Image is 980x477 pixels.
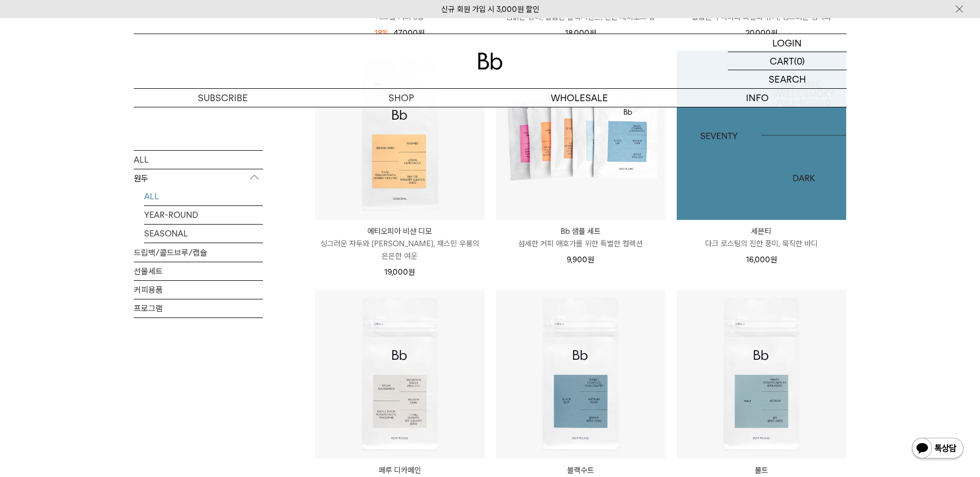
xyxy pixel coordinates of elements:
a: Bb 샘플 세트 섬세한 커피 애호가를 위한 특별한 컬렉션 [496,225,665,250]
a: 세븐티 [677,51,846,220]
img: 몰트 [677,290,846,459]
img: 블랙수트 [496,290,665,459]
img: 로고 [478,53,503,70]
p: 섬세한 커피 애호가를 위한 특별한 컬렉션 [496,237,665,250]
p: Bb 샘플 세트 [496,225,665,237]
p: 다크 로스팅의 진한 풍미, 묵직한 바디 [677,237,846,250]
p: 세븐티 [677,225,846,237]
span: 9,900 [567,255,594,264]
span: 원 [770,255,777,264]
span: 16,000 [746,255,777,264]
img: 에티오피아 비샨 디모 [315,51,485,220]
a: ALL [144,187,263,205]
span: 원 [408,267,415,277]
img: Bb 샘플 세트 [496,51,665,220]
a: YEAR-ROUND [144,205,263,224]
a: 드립백/콜드브루/캡슐 [134,243,263,261]
a: 선물세트 [134,262,263,280]
a: 커피용품 [134,280,263,298]
a: CART (0) [728,52,847,70]
a: SEASONAL [144,224,263,242]
p: 블랙수트 [496,464,665,476]
p: WHOLESALE [490,89,668,107]
p: INFO [668,89,847,107]
a: 세븐티 다크 로스팅의 진한 풍미, 묵직한 바디 [677,225,846,250]
img: 페루 디카페인 [315,290,485,459]
p: LOGIN [772,34,802,52]
p: 몰트 [677,464,846,476]
span: 19,000 [384,267,415,277]
a: LOGIN [728,34,847,52]
p: 싱그러운 자두와 [PERSON_NAME], 재스민 우롱의 은은한 여운 [315,237,485,262]
a: ALL [134,150,263,168]
p: 원두 [134,169,263,187]
p: 페루 디카페인 [315,464,485,476]
img: 카카오톡 채널 1:1 채팅 버튼 [911,437,965,462]
a: 프로그램 [134,299,263,317]
a: 에티오피아 비샨 디모 싱그러운 자두와 [PERSON_NAME], 재스민 우롱의 은은한 여운 [315,225,485,262]
span: 원 [587,255,594,264]
p: 에티오피아 비샨 디모 [315,225,485,237]
a: SHOP [312,89,490,107]
a: SUBSCRIBE [134,89,312,107]
p: SEARCH [769,70,806,88]
a: 신규 회원 가입 시 3,000원 할인 [441,5,539,14]
p: (0) [794,52,805,70]
p: CART [770,52,794,70]
img: 1000000256_add2_011.jpg [677,51,846,220]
